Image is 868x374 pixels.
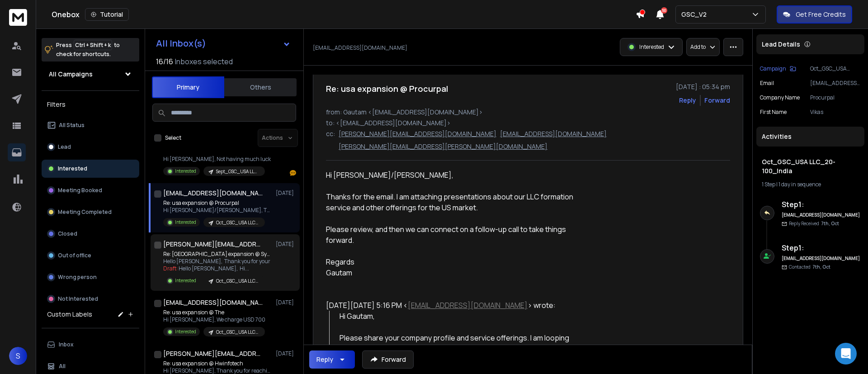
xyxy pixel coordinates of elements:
p: Campaign [760,65,786,72]
p: Wrong person [58,274,97,281]
p: [PERSON_NAME][EMAIL_ADDRESS][DOMAIN_NAME] [339,129,496,138]
button: Reply [309,350,355,369]
p: Re: usa expansion @ The [163,309,265,316]
h1: [PERSON_NAME][EMAIL_ADDRESS][DOMAIN_NAME] [163,349,263,358]
span: Draft: [163,265,178,272]
button: Meeting Completed [42,203,139,221]
h3: Custom Labels [47,310,92,319]
p: All [59,363,66,370]
h3: Filters [42,98,139,111]
div: Onebox [52,8,636,21]
p: GSC_V2 [681,10,710,19]
h1: All Inbox(s) [156,39,206,48]
p: [PERSON_NAME][EMAIL_ADDRESS][PERSON_NAME][DOMAIN_NAME] [339,142,547,151]
p: Add to [690,43,706,51]
h1: Re: usa expansion @ Procurpal [326,82,448,95]
p: Interested [175,328,196,335]
button: Forward [362,350,414,369]
p: Procurpal [810,94,861,101]
p: Closed [58,230,77,237]
p: Press to check for shortcuts. [56,41,120,59]
button: Reply [679,96,696,105]
p: Oct_GSC_USA LLC_20-100_India [810,65,861,72]
p: Meeting Completed [58,208,112,216]
button: All Campaigns [42,65,139,83]
div: Thanks for the email. I am attaching presentations about our LLC formation service and other offe... [326,191,590,213]
p: Hi [PERSON_NAME]/[PERSON_NAME], Thanks for the email. [163,207,272,214]
span: 16 / 16 [156,56,173,67]
h6: [EMAIL_ADDRESS][DOMAIN_NAME] [782,212,861,218]
p: [DATE] [276,350,296,357]
button: Primary [152,76,224,98]
p: Oct_GSC_USA LLC_20-100_India [216,278,259,284]
button: Inbox [42,336,139,354]
h1: All Campaigns [49,70,93,79]
h6: [EMAIL_ADDRESS][DOMAIN_NAME] [782,255,861,262]
p: cc: [326,129,335,151]
p: Interested [639,43,664,51]
p: Sept_GSC_USA LLC _ [GEOGRAPHIC_DATA] [216,168,259,175]
button: Lead [42,138,139,156]
div: | [762,181,859,188]
p: Re: [GEOGRAPHIC_DATA] expansion @ Systech [163,251,272,258]
p: [EMAIL_ADDRESS][DOMAIN_NAME] [313,44,407,52]
div: [DATE][DATE] 5:16 PM < > wrote: [326,300,590,311]
button: Wrong person [42,268,139,286]
p: Re: usa expansion @ Hwinfotech [163,360,272,367]
div: Gautam [326,267,590,278]
h1: [PERSON_NAME][EMAIL_ADDRESS][DOMAIN_NAME] [163,240,263,249]
p: Hi [PERSON_NAME], We charge USD 700 [163,316,265,323]
button: Others [224,77,297,97]
button: Meeting Booked [42,181,139,199]
p: Oct_GSC_USA LLC_20-100_India [216,219,259,226]
p: Inbox [59,341,74,348]
p: Contacted [789,264,830,270]
h6: Step 1 : [782,242,861,253]
p: [DATE] : 05:34 pm [676,82,730,91]
button: All Status [42,116,139,134]
button: Get Free Credits [777,5,852,24]
p: to: <[EMAIL_ADDRESS][DOMAIN_NAME]> [326,118,730,128]
p: Hello [PERSON_NAME], Thank you for your [163,258,272,265]
p: Out of office [58,252,91,259]
p: Company Name [760,94,800,101]
p: Lead [58,143,71,151]
button: S [9,347,27,365]
p: Email [760,80,774,87]
p: Oct_GSC_USA LLC_20-100_India [216,329,259,336]
p: [DATE] [276,189,296,197]
span: 7th, Oct [821,220,839,227]
div: Please review, and then we can connect on a follow-up call to take things forward. [326,224,590,246]
div: Regards [326,256,590,267]
div: Forward [704,96,730,105]
p: [EMAIL_ADDRESS][DOMAIN_NAME] [810,80,861,87]
h1: [EMAIL_ADDRESS][DOMAIN_NAME] [163,189,263,198]
p: Get Free Credits [796,10,846,19]
p: Interested [58,165,87,172]
p: Vikas [810,109,861,116]
label: Select [165,134,181,142]
p: from: Gautam <[EMAIL_ADDRESS][DOMAIN_NAME]> [326,108,730,117]
div: Activities [756,127,864,147]
span: 1 day in sequence [778,180,821,188]
h3: Inboxes selected [175,56,233,67]
span: Hello [PERSON_NAME], Hi ... [179,265,249,272]
a: [EMAIL_ADDRESS][DOMAIN_NAME] [408,300,528,310]
span: 50 [661,7,667,14]
div: Open Intercom Messenger [835,343,857,365]
p: Interested [175,168,196,175]
div: Reply [316,355,333,364]
p: [DATE] [276,299,296,306]
span: Ctrl + Shift + k [74,40,112,50]
button: Closed [42,225,139,243]
span: 7th, Oct [812,264,830,270]
p: Meeting Booked [58,187,102,194]
button: Interested [42,160,139,178]
p: Interested [175,277,196,284]
span: 1 Step [762,180,775,188]
p: Not Interested [58,295,98,303]
p: Re: usa expansion @ Procurpal [163,199,272,207]
button: Tutorial [85,8,129,21]
button: Out of office [42,246,139,265]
